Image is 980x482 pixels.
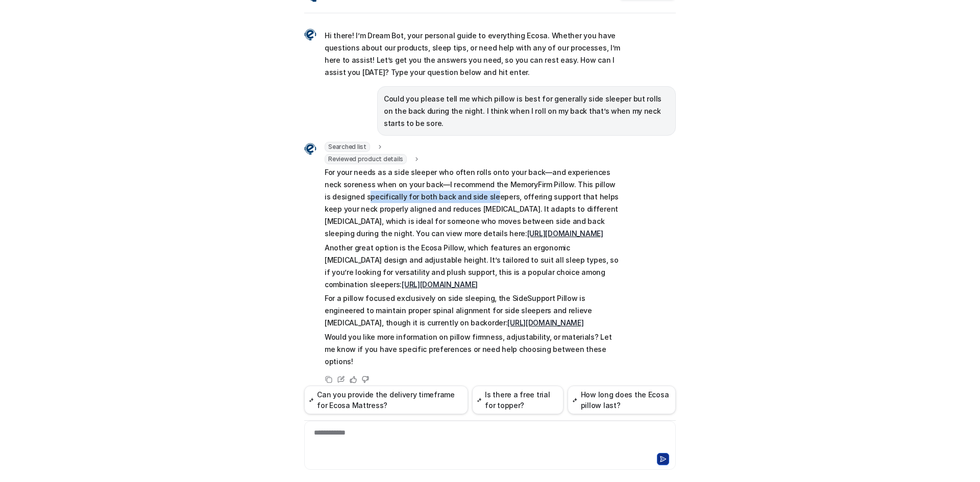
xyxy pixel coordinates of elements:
a: [URL][DOMAIN_NAME] [402,280,478,289]
p: Would you like more information on pillow firmness, adjustability, or materials? Let me know if y... [325,331,623,368]
button: How long does the Ecosa pillow last? [568,386,676,414]
p: For a pillow focused exclusively on side sleeping, the SideSupport Pillow is engineered to mainta... [325,292,623,329]
p: Could you please tell me which pillow is best for generally side sleeper but rolls on the back du... [384,93,669,130]
button: Is there a free trial for topper? [472,386,563,414]
img: Widget [304,29,316,41]
p: Another great option is the Ecosa Pillow, which features an ergonomic [MEDICAL_DATA] design and a... [325,242,623,291]
button: Can you provide the delivery timeframe for Ecosa Mattress? [304,386,468,414]
img: Widget [304,143,316,155]
p: Hi there! I’m Dream Bot, your personal guide to everything Ecosa. Whether you have questions abou... [325,30,623,79]
a: [URL][DOMAIN_NAME] [527,229,603,238]
a: [URL][DOMAIN_NAME] [507,318,583,327]
span: Reviewed product details [325,154,407,164]
p: For your needs as a side sleeper who often rolls onto your back—and experiences neck soreness whe... [325,166,623,240]
span: Searched list [325,142,370,152]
